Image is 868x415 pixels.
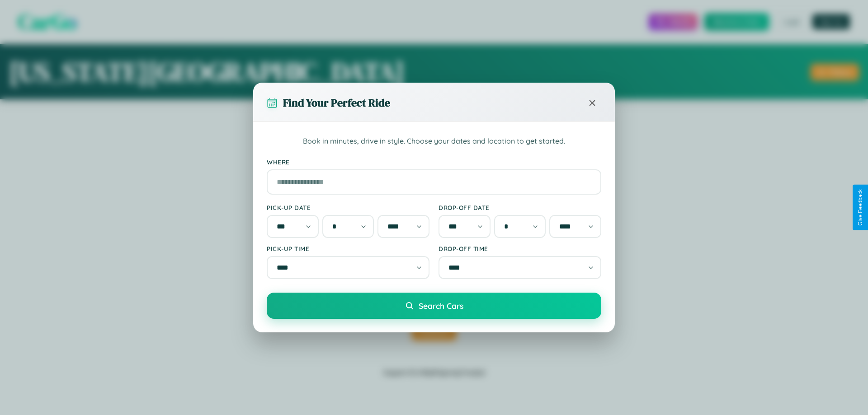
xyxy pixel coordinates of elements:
[439,245,601,252] label: Drop-off Time
[267,158,601,166] label: Where
[267,204,429,211] label: Pick-up Date
[267,293,601,319] button: Search Cars
[419,301,463,311] span: Search Cars
[267,135,601,147] p: Book in minutes, drive in style. Choose your dates and location to get started.
[267,245,429,252] label: Pick-up Time
[439,204,601,211] label: Drop-off Date
[283,95,390,110] h3: Find Your Perfect Ride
